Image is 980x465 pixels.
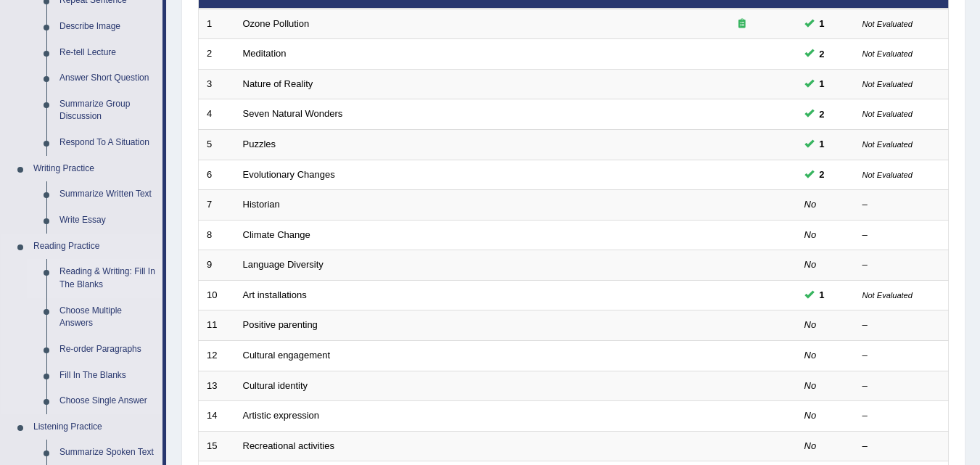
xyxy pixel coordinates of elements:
[804,440,817,451] em: No
[862,258,941,272] div: –
[862,140,913,149] small: Not Evaluated
[804,350,817,361] em: No
[243,319,318,330] a: Positive parenting
[243,139,276,149] a: Puzzles
[862,20,913,28] small: Not Evaluated
[199,340,235,371] td: 12
[53,65,162,91] a: Answer Short Question
[199,220,235,250] td: 8
[199,9,235,39] td: 1
[243,229,310,240] a: Climate Change
[862,409,941,423] div: –
[199,130,235,160] td: 5
[862,379,941,393] div: –
[804,380,817,391] em: No
[814,287,831,303] span: You can still take this question
[814,167,831,182] span: You can still take this question
[199,280,235,310] td: 10
[199,310,235,341] td: 11
[27,234,162,260] a: Reading Practice
[243,18,310,29] a: Ozone Pollution
[814,46,831,62] span: You can still take this question
[53,259,162,297] a: Reading & Writing: Fill In The Blanks
[199,160,235,190] td: 6
[804,259,817,270] em: No
[243,78,313,89] a: Nature of Reality
[862,80,913,89] small: Not Evaluated
[862,49,913,58] small: Not Evaluated
[53,14,162,40] a: Describe Image
[53,181,162,207] a: Summarize Written Text
[804,199,817,210] em: No
[53,298,162,337] a: Choose Multiple Answers
[53,363,162,389] a: Fill In The Blanks
[862,170,913,179] small: Not Evaluated
[199,250,235,281] td: 9
[243,199,280,210] a: Historian
[862,318,941,332] div: –
[243,48,287,59] a: Meditation
[53,207,162,234] a: Write Essay
[199,69,235,99] td: 3
[27,156,162,182] a: Writing Practice
[243,289,307,300] a: Art installations
[862,349,941,363] div: –
[804,410,817,421] em: No
[814,136,831,152] span: You can still take this question
[814,76,831,91] span: You can still take this question
[53,40,162,66] a: Re-tell Lecture
[27,414,162,440] a: Listening Practice
[696,17,788,31] div: Exam occurring question
[862,110,913,118] small: Not Evaluated
[243,380,308,391] a: Cultural identity
[243,410,319,421] a: Artistic expression
[53,91,162,130] a: Summarize Group Discussion
[199,431,235,461] td: 15
[243,169,335,180] a: Evolutionary Changes
[862,229,941,242] div: –
[243,259,324,270] a: Language Diversity
[243,350,331,361] a: Cultural engagement
[804,229,817,240] em: No
[862,198,941,212] div: –
[199,190,235,221] td: 7
[53,337,162,363] a: Re-order Paragraphs
[199,39,235,70] td: 2
[199,371,235,401] td: 13
[243,108,343,119] a: Seven Natural Wonders
[243,440,334,451] a: Recreational activities
[804,319,817,330] em: No
[199,401,235,432] td: 14
[53,388,162,414] a: Choose Single Answer
[862,291,913,300] small: Not Evaluated
[53,130,162,156] a: Respond To A Situation
[814,16,831,31] span: You can still take this question
[862,440,941,453] div: –
[814,107,831,122] span: You can still take this question
[199,99,235,130] td: 4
